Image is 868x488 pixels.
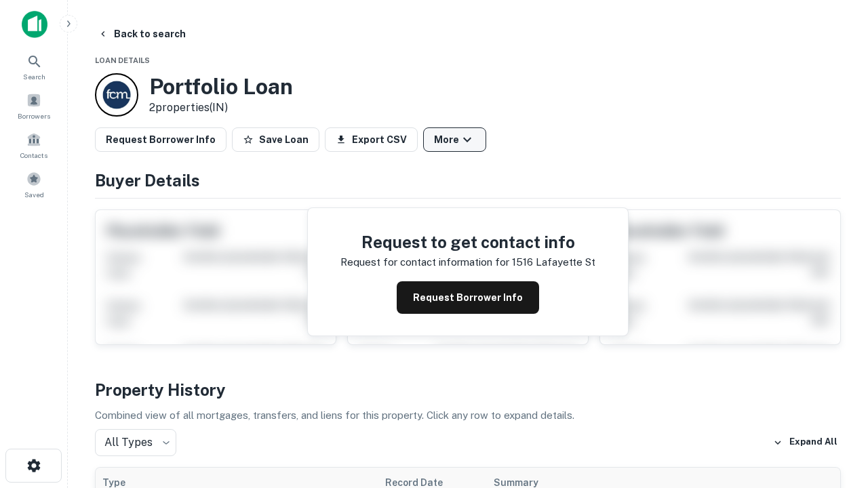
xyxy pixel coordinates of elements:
h3: Portfolio Loan [149,74,293,100]
p: Combined view of all mortgages, transfers, and liens for this property. Click any row to expand d... [95,407,841,424]
p: 1516 lafayette st [512,254,595,270]
span: Contacts [20,150,47,161]
button: Back to search [92,22,191,46]
img: capitalize-icon.png [22,11,47,38]
span: Saved [24,189,44,200]
a: Saved [4,166,64,203]
span: Search [23,71,45,82]
button: Export CSV [325,127,418,152]
span: Borrowers [18,110,50,121]
button: Request Borrower Info [95,127,226,152]
h4: Request to get contact info [340,230,595,254]
p: Request for contact information for [340,254,509,270]
button: Save Loan [232,127,319,152]
button: Request Borrower Info [397,281,539,314]
h4: Property History [95,378,841,402]
span: Loan Details [95,56,150,64]
div: All Types [95,429,176,456]
button: Expand All [770,432,841,453]
a: Borrowers [4,87,64,124]
iframe: Chat Widget [800,336,868,401]
button: More [423,127,486,152]
a: Search [4,48,64,85]
a: Contacts [4,127,64,163]
h4: Buyer Details [95,168,841,192]
p: 2 properties (IN) [149,100,293,116]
